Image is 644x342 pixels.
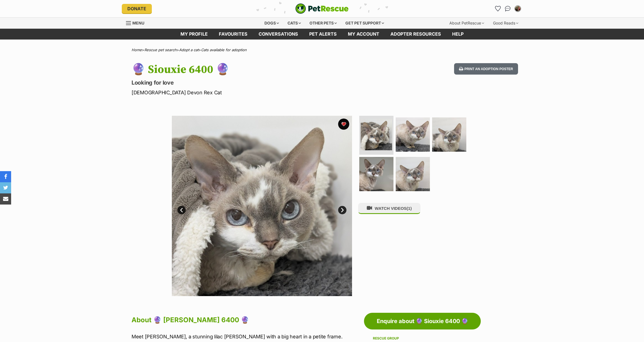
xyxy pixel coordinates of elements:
[361,119,392,150] img: Photo of 🔮 Siouxie 6400 🔮
[338,206,346,214] a: Next
[201,48,247,52] a: Cats available for adoption
[295,3,349,14] a: PetRescue
[295,3,349,14] img: logo-cat-932fe2b9b8326f06289b0f2fb663e598f794de774fb13d1741a6617ecf9a85b4.svg
[306,18,341,29] div: Other pets
[261,18,283,29] div: Dogs
[175,29,213,40] a: My profile
[364,313,481,329] a: Enquire about 🔮 Siouxie 6400 🔮
[385,29,447,40] a: Adopter resources
[493,4,522,13] ul: Account quick links
[122,4,152,13] a: Donate
[172,116,352,296] img: Photo of 🔮 Siouxie 6400 🔮
[493,4,502,13] a: Favourites
[396,117,430,152] img: Photo of 🔮 Siouxie 6400 🔮
[177,206,186,214] a: Prev
[132,79,367,87] p: Looking for love
[144,48,177,52] a: Rescue pet search
[396,157,430,191] img: Photo of 🔮 Siouxie 6400 🔮
[126,18,148,28] a: Menu
[179,48,199,52] a: Adopt a cat
[132,314,361,326] h2: About 🔮 [PERSON_NAME] 6400 🔮
[213,29,253,40] a: Favourites
[503,4,512,13] a: Conversations
[284,18,305,29] div: Cats
[359,157,393,191] img: Photo of 🔮 Siouxie 6400 🔮
[454,63,518,75] button: Print an adoption poster
[489,18,522,29] div: Good Reads
[358,203,420,214] button: WATCH VIDEOS(1)
[132,48,142,52] a: Home
[342,29,385,40] a: My account
[445,18,488,29] div: About PetRescue
[515,6,521,11] img: Lisa Coutts profile pic
[407,206,412,211] span: (1)
[338,119,349,130] button: favourite
[132,89,367,96] p: [DEMOGRAPHIC_DATA] Devon Rex Cat
[304,29,342,40] a: Pet alerts
[253,29,304,40] a: conversations
[505,6,511,11] img: chat-41dd97257d64d25036548639549fe6c8038ab92f7586957e7f3b1b290dea8141.svg
[447,29,469,40] a: Help
[513,4,522,13] button: My account
[341,18,388,29] div: Get pet support
[432,117,466,152] img: Photo of 🔮 Siouxie 6400 🔮
[132,63,367,76] h1: 🔮 Siouxie 6400 🔮
[373,336,472,341] div: Rescue group
[118,48,526,52] div: > > >
[132,21,144,25] span: Menu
